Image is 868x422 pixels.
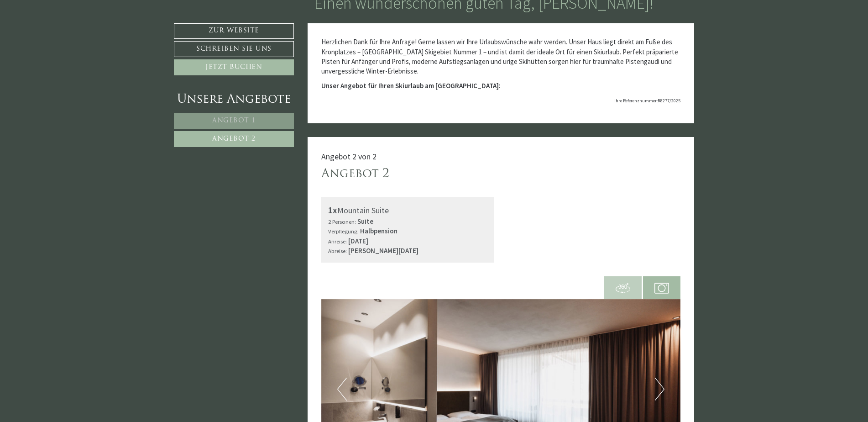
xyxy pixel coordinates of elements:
div: Angebot 2 [321,166,389,183]
a: Schreiben Sie uns [174,41,294,57]
small: 2 Personen: [328,218,356,225]
b: [DATE] [348,237,368,245]
a: Jetzt buchen [174,59,294,75]
small: 15:19 [14,42,130,48]
img: 360-grad.svg [616,281,630,295]
b: [PERSON_NAME][DATE] [348,246,418,255]
button: Senden [300,241,360,257]
div: [DATE] [165,7,195,21]
small: Anreise: [328,237,347,245]
button: Previous [337,378,347,401]
div: Unsere Angebote [174,91,294,108]
span: Angebot 1 [212,117,256,124]
a: Zur Website [174,23,294,39]
span: Ihre Referenznummer:R8277/2025 [614,98,680,104]
span: Angebot 2 [212,136,256,142]
strong: Unser Angebot für Ihren Skiurlaub am [GEOGRAPHIC_DATA]: [321,81,501,90]
div: Montis – Active Nature Spa [14,26,130,33]
small: Verpflegung: [328,227,359,235]
img: camera.svg [654,281,669,295]
b: Suite [357,217,373,226]
b: 1x [328,204,337,216]
p: Herzlichen Dank für Ihre Anfrage! Gerne lassen wir Ihre Urlaubswünsche wahr werden. Unser Haus li... [321,37,681,76]
div: Guten Tag, wie können wir Ihnen helfen? [7,24,135,50]
button: Next [655,378,664,401]
div: Mountain Suite [328,204,487,217]
small: Abreise: [328,247,347,254]
span: Angebot 2 von 2 [321,151,376,162]
b: Halbpension [360,227,397,235]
